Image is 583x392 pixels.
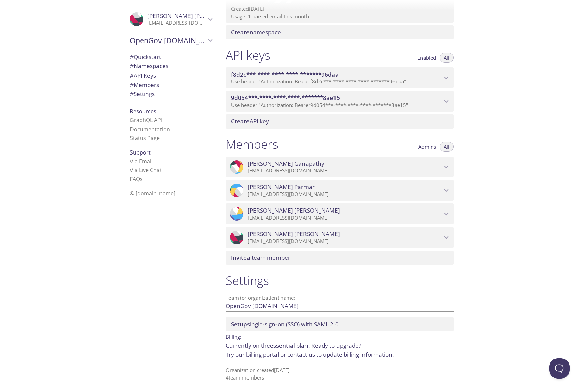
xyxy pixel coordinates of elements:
span: [PERSON_NAME] [PERSON_NAME] [147,12,240,20]
div: OpenGov Testmail.App [124,32,217,49]
a: billing portal [246,351,279,358]
a: Via Live Chat [130,166,162,174]
span: © [DOMAIN_NAME] [130,190,175,197]
span: Support [130,149,151,156]
button: Admins [414,142,440,152]
a: Via Email [130,158,153,165]
span: # [130,72,134,79]
span: a team member [231,254,290,261]
span: API Keys [130,72,156,79]
p: [EMAIL_ADDRESS][DOMAIN_NAME] [247,191,442,198]
h1: API keys [226,48,270,63]
button: All [440,53,454,63]
div: Peter Cseh [226,203,454,224]
div: Create API Key [226,114,454,129]
span: Ready to ? [311,342,361,349]
div: Invite a team member [226,251,454,265]
div: Team Settings [124,89,217,99]
label: Team (or organization) name: [226,295,296,300]
div: Troy Walsh [124,8,217,30]
div: Namespaces [124,61,217,71]
h1: Settings [226,273,454,288]
p: Currently on the plan. [226,341,454,359]
span: namespace [231,28,281,36]
iframe: Help Scout Beacon - Open [549,358,570,379]
span: [PERSON_NAME] Parmar [247,183,315,191]
p: [EMAIL_ADDRESS][DOMAIN_NAME] [247,215,442,221]
span: # [130,90,134,98]
p: Usage: 1 parsed email this month [231,13,448,20]
span: Setup [231,320,247,328]
h1: Members [226,137,278,152]
span: s [140,175,143,183]
span: # [130,62,134,70]
button: All [440,142,454,152]
div: Members [124,80,217,90]
div: Troy Walsh [226,227,454,248]
button: Enabled [413,53,440,63]
a: Documentation [130,125,170,133]
a: Status Page [130,134,160,142]
div: Create namespace [226,25,454,39]
span: # [130,53,134,61]
div: Quickstart [124,52,217,62]
div: Eashwar Ganapathy [226,157,454,177]
p: [EMAIL_ADDRESS][DOMAIN_NAME] [247,238,442,245]
span: Create [231,28,250,36]
span: Resources [130,108,156,115]
span: Quickstart [130,53,161,61]
span: Members [130,81,159,89]
span: [PERSON_NAME] Ganapathy [247,160,324,167]
span: # [130,81,134,89]
span: Create [231,117,250,125]
div: Setup SSO [226,317,454,331]
a: contact us [287,351,315,358]
span: single-sign-on (SSO) with SAML 2.0 [231,320,339,328]
span: Settings [130,90,155,98]
div: API Keys [124,71,217,80]
span: essential [270,342,295,349]
div: Pritish Parmar [226,180,454,201]
a: upgrade [336,342,359,349]
p: [EMAIL_ADDRESS][DOMAIN_NAME] [147,20,206,26]
span: Namespaces [130,62,168,70]
p: Organization created [DATE] 4 team member s [226,367,454,381]
p: Billing: [226,331,454,341]
span: API key [231,117,269,125]
span: Try our or to update billing information. [226,351,394,358]
span: [PERSON_NAME] [PERSON_NAME] [247,230,340,238]
span: [PERSON_NAME] [PERSON_NAME] [247,207,340,214]
span: Invite [231,254,247,261]
a: GraphQL API [130,116,162,124]
a: FAQ [130,175,143,183]
p: [EMAIL_ADDRESS][DOMAIN_NAME] [247,167,442,174]
span: OpenGov [DOMAIN_NAME] [130,36,206,45]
